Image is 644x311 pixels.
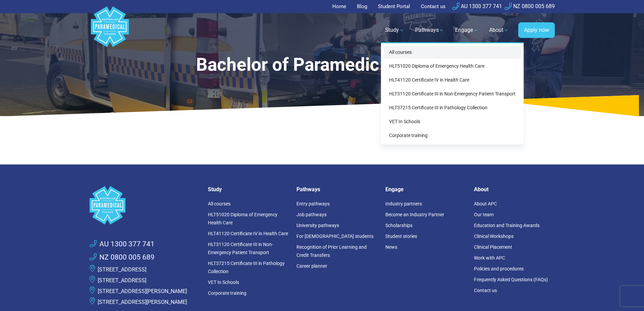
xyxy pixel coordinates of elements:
a: HLT37215 Certificate III in Pathology Collection [384,102,521,114]
a: HLT31120 Certificate III in Non-Emergency Patient Transport [208,242,273,255]
a: About [485,21,513,40]
a: [STREET_ADDRESS][PERSON_NAME] [98,288,187,294]
a: Study [381,21,408,40]
a: Recognition of Prior Learning and Credit Transfers [296,244,367,258]
a: Entry pathways [296,201,330,206]
a: Clinical Workshops [474,234,514,239]
a: All courses [384,46,521,59]
a: Policies and procedures [474,266,524,271]
a: Job pathways [296,212,327,217]
a: Become an Industry Partner [385,212,444,217]
a: Career planner [296,263,327,269]
a: HLT51020 Diploma of Emergency Health Care [208,212,278,225]
a: NZ 0800 005 689 [90,252,154,263]
a: Clinical Placement [474,244,512,250]
a: Work with APC [474,255,505,261]
a: HLT37215 Certificate III in Pathology Collection [208,261,285,274]
a: University pathways [296,223,339,228]
a: About APC [474,201,497,206]
a: HLT31120 Certificate III in Non-Emergency Patient Transport [384,88,521,100]
a: [STREET_ADDRESS] [98,266,146,273]
a: Scholarships [385,223,412,228]
a: NZ 0800 005 689 [505,3,555,9]
h1: Bachelor of Paramedic Science [148,54,497,75]
h5: Study [208,186,289,193]
a: Frequently Asked Questions (FAQs) [474,277,548,282]
a: Apply now [518,22,555,38]
h5: Pathways [296,186,377,193]
a: AU 1300 377 741 [90,239,154,250]
a: Engage [451,21,482,40]
a: For [DEMOGRAPHIC_DATA] students [296,234,374,239]
a: HLT41120 Certificate IV in Health Care [384,74,521,86]
a: [STREET_ADDRESS] [98,277,146,284]
a: Student stories [385,234,417,239]
a: [STREET_ADDRESS][PERSON_NAME] [98,299,187,305]
a: HLT41120 Certificate IV in Health Care [208,231,288,236]
a: AU 1300 377 741 [452,3,502,9]
a: Our team [474,212,494,217]
a: Contact us [474,288,497,293]
div: Study [381,42,524,145]
a: All courses [208,201,231,206]
a: Australian Paramedical College [90,13,130,47]
a: Pathways [411,21,448,40]
a: Corporate training [384,129,521,142]
a: HLT51020 Diploma of Emergency Health Care [384,60,521,72]
a: VET In Schools [208,280,239,285]
a: Industry partners [385,201,422,206]
h5: Engage [385,186,466,193]
a: Space [90,186,200,224]
a: Corporate training [208,290,246,296]
a: Education and Training Awards [474,223,540,228]
h5: About [474,186,555,193]
a: VET In Schools [384,115,521,128]
a: News [385,244,397,250]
